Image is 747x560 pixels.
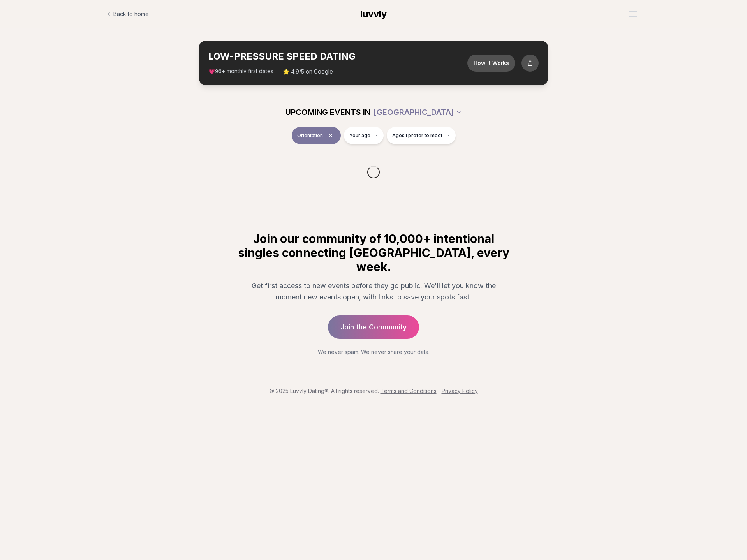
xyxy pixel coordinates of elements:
span: UPCOMING EVENTS IN [285,107,370,118]
a: Back to home [107,6,149,22]
span: luvvly [360,8,387,19]
a: Terms and Conditions [381,387,437,394]
span: Back to home [113,10,149,18]
button: Ages I prefer to meet [387,127,456,144]
span: Your age [349,132,370,139]
p: © 2025 Luvvly Dating®. All rights reserved. [6,387,741,395]
span: 96 [215,69,222,75]
button: Your age [344,127,384,144]
button: Open menu [626,8,640,20]
button: How it Works [467,55,515,72]
h2: LOW-PRESSURE SPEED DATING [208,50,467,63]
span: Clear event type filter [326,131,335,140]
a: Join the Community [328,315,419,339]
h2: Join our community of 10,000+ intentional singles connecting [GEOGRAPHIC_DATA], every week. [236,232,511,274]
span: | [438,387,440,394]
a: luvvly [360,8,387,20]
span: ⭐ 4.9/5 on Google [283,68,333,76]
span: Ages I prefer to meet [392,132,442,139]
a: Privacy Policy [442,387,478,394]
button: [GEOGRAPHIC_DATA] [373,104,462,121]
button: OrientationClear event type filter [292,127,341,144]
span: Orientation [297,132,323,139]
span: 💗 + monthly first dates [208,67,273,76]
p: Get first access to new events before they go public. We'll let you know the moment new events op... [243,280,504,303]
p: We never spam. We never share your data. [236,348,511,356]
